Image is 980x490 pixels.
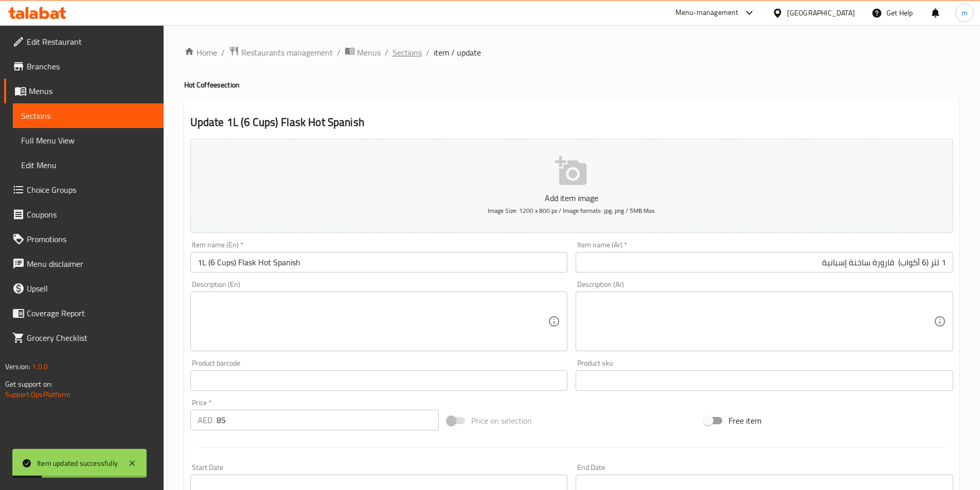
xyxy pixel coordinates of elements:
[787,7,855,19] div: [GEOGRAPHIC_DATA]
[229,46,333,59] a: Restaurants management
[357,46,381,59] span: Menus
[29,85,155,97] span: Menus
[345,46,381,59] a: Menus
[21,134,155,147] span: Full Menu View
[32,360,48,373] span: 1.0.0
[4,251,164,276] a: Menu disclaimer
[27,208,155,221] span: Coupons
[27,184,155,196] span: Choice Groups
[27,258,155,270] span: Menu disclaimer
[576,252,953,273] input: Enter name Ar
[337,46,341,59] li: /
[206,192,937,204] p: Add item image
[385,46,388,59] li: /
[434,46,481,59] span: item / update
[241,46,333,59] span: Restaurants management
[221,46,225,59] li: /
[217,410,439,430] input: Please enter price
[576,370,953,391] input: Please enter product sku
[190,252,568,273] input: Enter name En
[393,46,422,59] a: Sections
[5,377,52,391] span: Get support on:
[4,177,164,202] a: Choice Groups
[426,46,430,59] li: /
[4,227,164,251] a: Promotions
[27,233,155,245] span: Promotions
[4,325,164,350] a: Grocery Checklist
[198,414,212,426] p: AED
[4,276,164,301] a: Upsell
[4,202,164,227] a: Coupons
[4,29,164,54] a: Edit Restaurant
[21,159,155,171] span: Edit Menu
[27,282,155,295] span: Upsell
[184,46,959,59] nav: breadcrumb
[13,128,164,153] a: Full Menu View
[190,115,953,130] h2: Update 1L (6 Cups) Flask Hot Spanish
[27,332,155,344] span: Grocery Checklist
[190,139,953,233] button: Add item imageImage Size: 1200 x 800 px / Image formats: jpg, png / 5MB Max.
[184,80,959,90] h4: Hot Coffee section
[5,388,70,401] a: Support.OpsPlatform
[4,79,164,103] a: Menus
[5,360,30,373] span: Version:
[728,414,761,427] span: Free item
[13,153,164,177] a: Edit Menu
[471,414,532,427] span: Price on selection
[27,35,155,48] span: Edit Restaurant
[184,46,217,59] a: Home
[190,370,568,391] input: Please enter product barcode
[13,103,164,128] a: Sections
[4,301,164,325] a: Coverage Report
[961,7,968,19] span: m
[27,307,155,319] span: Coverage Report
[675,7,739,19] div: Menu-management
[21,110,155,122] span: Sections
[488,205,656,216] span: Image Size: 1200 x 800 px / Image formats: jpg, png / 5MB Max.
[27,60,155,72] span: Branches
[37,458,118,469] div: Item updated successfully
[4,54,164,79] a: Branches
